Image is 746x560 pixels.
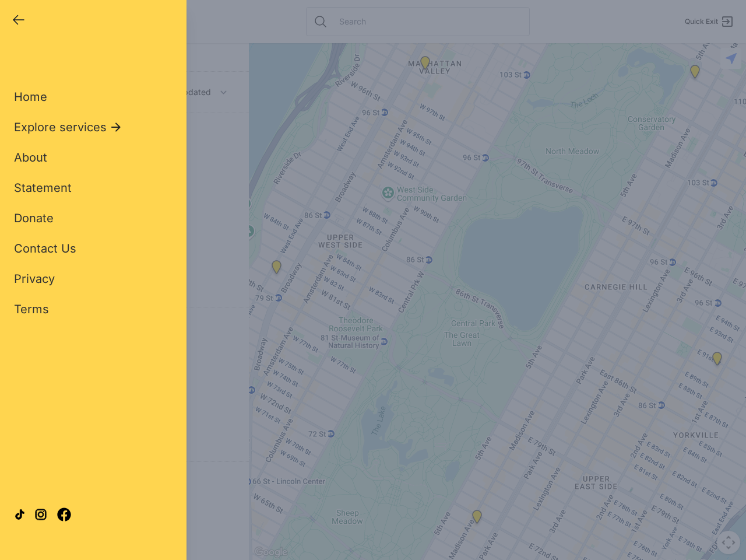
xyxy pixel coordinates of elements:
[14,301,49,317] a: Terms
[14,150,47,164] span: About
[14,302,49,316] span: Terms
[14,240,76,257] a: Contact Us
[14,119,123,135] button: Explore services
[14,181,72,195] span: Statement
[14,272,55,286] span: Privacy
[14,242,76,256] span: Contact Us
[14,89,47,105] a: Home
[14,271,55,287] a: Privacy
[14,211,54,225] span: Donate
[14,210,54,226] a: Donate
[14,90,47,104] span: Home
[14,119,107,135] span: Explore services
[14,149,47,166] a: About
[14,180,72,196] a: Statement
